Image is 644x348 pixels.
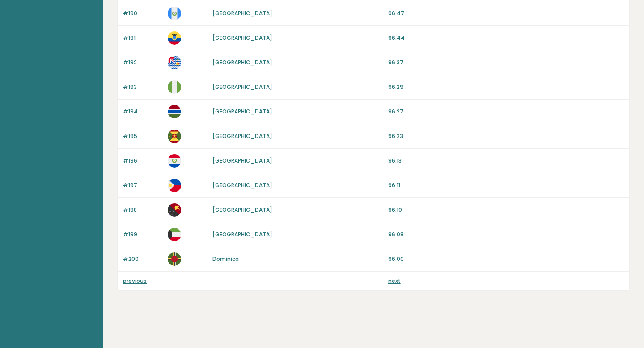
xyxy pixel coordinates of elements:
a: [GEOGRAPHIC_DATA] [212,9,272,17]
a: [GEOGRAPHIC_DATA] [212,34,272,42]
img: pg.svg [168,203,181,217]
a: [GEOGRAPHIC_DATA] [212,59,272,66]
img: gd.svg [168,130,181,143]
p: #198 [123,206,162,214]
img: io.svg [168,56,181,69]
p: #195 [123,132,162,140]
a: [GEOGRAPHIC_DATA] [212,108,272,115]
p: 96.11 [388,181,624,189]
p: 96.47 [388,9,624,17]
p: #199 [123,231,162,239]
p: 96.23 [388,132,624,140]
img: ec.svg [168,31,181,45]
a: [GEOGRAPHIC_DATA] [212,157,272,164]
img: ng.svg [168,80,181,94]
p: 96.08 [388,231,624,239]
p: #191 [123,34,162,42]
p: 96.00 [388,255,624,263]
p: 96.13 [388,157,624,165]
img: gm.svg [168,105,181,118]
p: 96.44 [388,34,624,42]
p: 96.10 [388,206,624,214]
a: [GEOGRAPHIC_DATA] [212,132,272,140]
p: #196 [123,157,162,165]
p: 96.27 [388,108,624,116]
a: [GEOGRAPHIC_DATA] [212,206,272,214]
a: [GEOGRAPHIC_DATA] [212,181,272,189]
a: next [388,277,401,285]
p: #190 [123,9,162,17]
img: dm.svg [168,252,181,266]
a: [GEOGRAPHIC_DATA] [212,231,272,238]
a: Dominica [212,255,239,263]
p: 96.29 [388,83,624,91]
p: #197 [123,181,162,189]
p: #192 [123,59,162,67]
p: #200 [123,255,162,263]
img: kw.svg [168,228,181,241]
a: previous [123,277,147,285]
p: 96.37 [388,59,624,67]
img: gt.svg [168,7,181,20]
a: [GEOGRAPHIC_DATA] [212,83,272,91]
img: py.svg [168,154,181,168]
p: #194 [123,108,162,116]
img: ph.svg [168,179,181,192]
p: #193 [123,83,162,91]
